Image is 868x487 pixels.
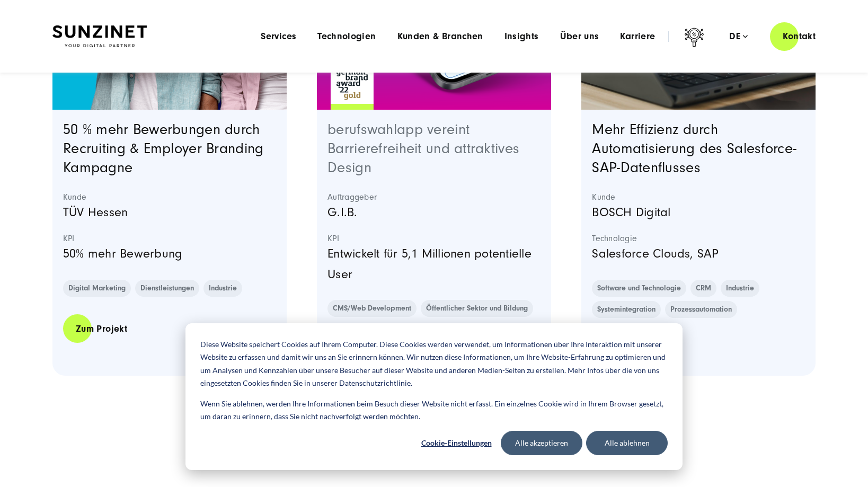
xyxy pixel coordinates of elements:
p: Wenn Sie ablehnen, werden Ihre Informationen beim Besuch dieser Website nicht erfasst. Ein einzel... [200,397,668,423]
a: Industrie [203,280,242,297]
a: Öffentlicher Sektor und Bildung [421,300,533,317]
a: CMS/Web Development [327,300,417,317]
a: Kontakt [770,21,828,51]
a: Digital Marketing [63,280,131,297]
p: Diese Website speichert Cookies auf Ihrem Computer. Diese Cookies werden verwendet, um Informatio... [200,338,668,390]
a: Mehr Effizienz durch Automatisierung des Salesforce-SAP-Datenflusses [592,121,796,176]
strong: KPI [63,233,276,244]
p: 50% mehr Bewerbung [63,244,276,264]
p: Entwickelt für 5,1 Millionen potentielle User [327,244,541,285]
strong: KPI [327,233,541,244]
div: de [729,31,748,42]
a: 50 % mehr Bewerbungen durch Recruiting & Employer Branding Kampagne [63,121,263,176]
a: CRM [690,280,716,297]
p: Salesforce Clouds, SAP [592,244,805,264]
a: Zum Projekt [63,314,140,344]
a: Karriere [620,31,655,42]
button: Alle akzeptieren [501,431,582,455]
a: Insights [504,31,539,42]
a: Services [261,31,296,42]
a: Industrie [721,280,759,297]
a: Dienstleistungen [135,280,199,297]
button: Alle ablehnen [586,431,668,455]
a: Software und Technologie [592,280,686,297]
a: Prozessautomation [665,301,737,318]
strong: Kunde [63,192,276,202]
a: berufswahlapp vereint Barrierefreiheit und attraktives Design [327,121,519,176]
a: Kunden & Branchen [397,31,483,42]
a: Über uns [560,31,599,42]
a: Systemintegration [592,301,661,318]
div: Cookie banner [185,323,683,470]
strong: Auftraggeber [327,192,541,202]
button: Cookie-Einstellungen [415,431,497,455]
p: TÜV Hessen [63,202,276,223]
p: G.I.B. [327,202,541,223]
a: Technologien [317,31,376,42]
strong: Technologie [592,233,805,244]
img: SUNZINET Full Service Digital Agentur [52,25,147,48]
p: BOSCH Digital [592,202,805,223]
strong: Kunde [592,192,805,202]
